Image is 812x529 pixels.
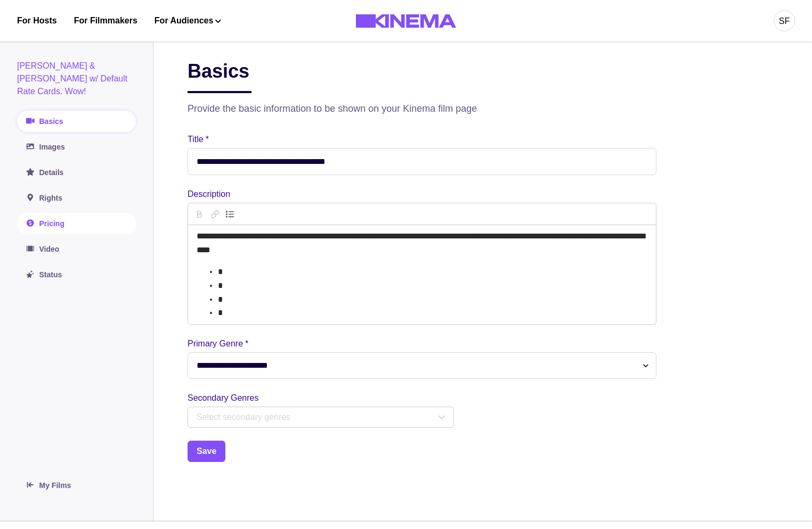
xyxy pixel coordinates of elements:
button: Save [188,441,225,462]
a: My Films [17,475,136,496]
p: Provide the basic information to be shown on your Kinema film page [188,102,656,116]
a: Pricing [17,213,136,234]
label: Primary Genre [188,337,650,350]
label: Description [188,188,656,201]
a: For Filmmakers [74,14,137,27]
a: Details [17,162,136,183]
label: Secondary Genres [188,392,650,404]
a: Rights [17,187,136,209]
h2: Basics [188,60,251,93]
div: SF [779,15,790,28]
a: Basics [17,111,136,132]
button: For Audiences [155,14,221,27]
a: Status [17,264,136,285]
label: Title [188,133,650,146]
p: [PERSON_NAME] & [PERSON_NAME] w/ Default Rate Cards. Wow! [17,60,136,98]
a: Images [17,136,136,158]
a: Video [17,238,136,260]
a: For Hosts [17,14,57,27]
div: Select secondary genres [197,411,435,424]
